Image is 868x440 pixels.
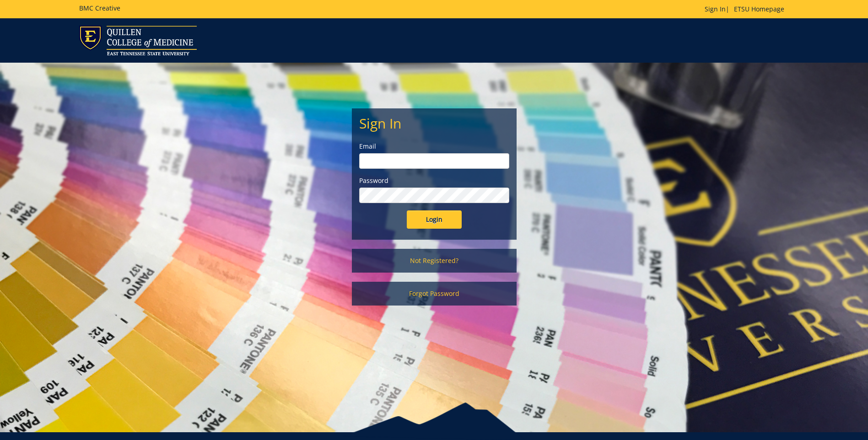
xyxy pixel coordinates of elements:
[79,5,120,11] h5: BMC Creative
[729,5,789,13] a: ETSU Homepage
[705,5,726,13] a: Sign In
[359,142,509,151] label: Email
[79,26,197,55] img: ETSU logo
[359,176,509,185] label: Password
[352,282,517,306] a: Forgot Password
[359,116,509,131] h2: Sign In
[705,5,789,14] p: |
[407,210,462,229] input: Login
[352,249,517,273] a: Not Registered?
